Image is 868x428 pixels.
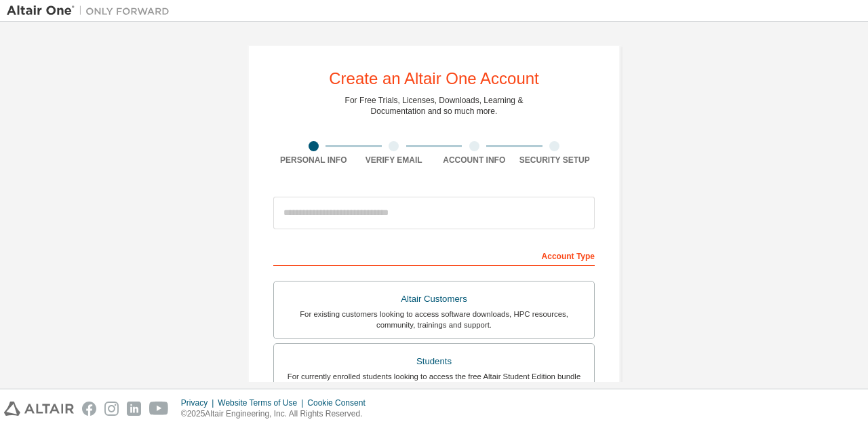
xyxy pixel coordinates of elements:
div: Account Info [434,155,515,166]
img: youtube.svg [149,402,169,416]
div: For existing customers looking to access software downloads, HPC resources, community, trainings ... [282,309,586,330]
img: linkedin.svg [127,402,141,416]
div: Privacy [181,397,218,408]
div: Verify Email [354,155,435,166]
div: For Free Trials, Licenses, Downloads, Learning & Documentation and so much more. [345,95,524,117]
div: Account Type [273,244,595,266]
img: Altair One [7,4,176,18]
div: Create an Altair One Account [329,71,539,87]
div: Personal Info [273,155,354,166]
div: Website Terms of Use [218,397,307,408]
img: instagram.svg [104,402,119,416]
img: altair_logo.svg [4,402,74,416]
div: Students [282,352,586,371]
div: Security Setup [515,155,595,166]
div: Cookie Consent [307,397,373,408]
p: © 2025 Altair Engineering, Inc. All Rights Reserved. [181,408,374,420]
div: For currently enrolled students looking to access the free Altair Student Edition bundle and all ... [282,371,586,393]
img: facebook.svg [82,402,96,416]
div: Altair Customers [282,290,586,309]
